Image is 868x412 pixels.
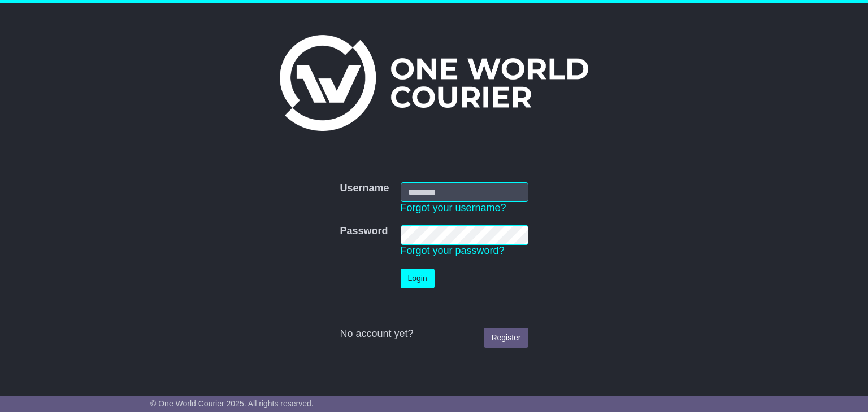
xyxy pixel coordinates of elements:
[340,225,388,238] label: Password
[280,35,588,131] img: One World
[401,202,506,213] a: Forgot your username?
[401,269,435,288] button: Login
[401,245,505,256] a: Forgot your password?
[150,399,314,408] span: © One World Courier 2025. All rights reserved.
[340,182,389,195] label: Username
[484,328,528,348] a: Register
[340,328,528,340] div: No account yet?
